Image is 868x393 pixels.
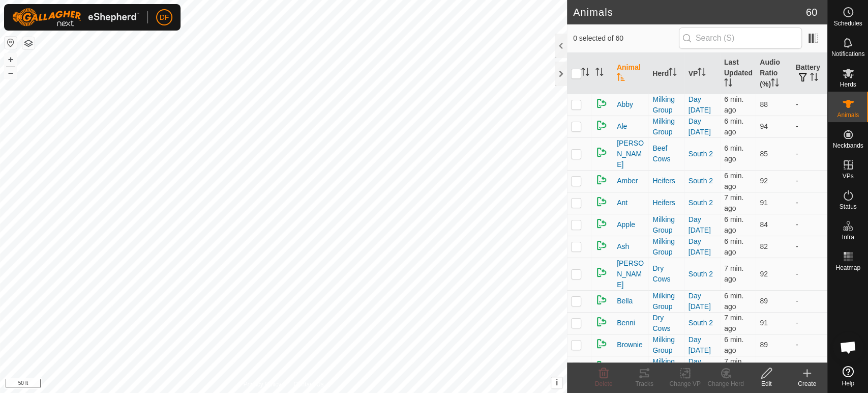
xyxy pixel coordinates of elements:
span: [PERSON_NAME] [617,138,644,170]
div: Change Herd [705,379,746,388]
span: Amber [617,176,638,186]
td: - [792,290,827,312]
div: Change VP [665,379,705,388]
a: Day [DATE] [689,95,711,114]
span: DF [160,12,169,23]
img: returning on [595,316,608,328]
span: Sep 21, 2025, 9:12 AM [724,314,743,332]
span: Ant [617,198,627,208]
a: Help [828,362,868,390]
td: - [792,192,827,214]
div: Milking Group [652,236,680,258]
div: Beef Cows [652,143,680,164]
div: Open chat [833,332,863,362]
td: - [792,258,827,290]
img: returning on [595,195,608,208]
span: 92 [760,177,768,185]
img: returning on [595,294,608,306]
button: Map Layers [22,37,35,49]
td: - [792,170,827,192]
p-sorticon: Activate to sort [698,69,706,77]
span: Sep 21, 2025, 9:12 AM [724,172,743,190]
span: Schedules [833,20,862,26]
span: Infra [842,234,854,240]
div: Milking Group [652,291,680,312]
span: Abby [617,99,633,110]
td: - [792,116,827,137]
td: - [792,236,827,258]
div: Dry Cows [652,313,680,334]
a: South 2 [689,199,713,207]
span: 89 [760,341,768,349]
th: Last Updated [720,53,756,94]
div: Milking Group [652,334,680,356]
div: Dry Cows [652,263,680,285]
span: Sep 21, 2025, 9:13 AM [724,144,743,163]
div: Milking Group [652,116,680,137]
span: VPs [842,173,853,179]
span: 94 [760,122,768,130]
div: Milking Group [652,214,680,236]
h2: Animals [573,6,806,18]
span: Delete [595,380,613,387]
img: returning on [595,239,608,251]
p-sorticon: Activate to sort [617,74,625,82]
span: Ash [617,241,629,252]
a: Day [DATE] [689,215,711,234]
span: [PERSON_NAME] [617,258,644,290]
div: Create [787,379,827,388]
span: 60 [806,5,817,20]
div: Edit [746,379,787,388]
div: Tracks [624,379,665,388]
a: Day [DATE] [689,335,711,354]
span: 91 [760,319,768,327]
span: Animals [837,112,859,118]
th: VP [684,53,720,94]
img: returning on [595,359,608,372]
span: Notifications [831,51,864,57]
div: Heifers [652,176,680,186]
span: i [556,378,558,387]
span: 85 [760,150,768,158]
img: returning on [595,146,608,158]
img: returning on [595,97,608,109]
span: Sep 21, 2025, 9:12 AM [724,264,743,283]
img: returning on [595,217,608,230]
img: returning on [595,266,608,278]
a: Day [DATE] [689,292,711,311]
p-sorticon: Activate to sort [724,80,732,88]
a: South 2 [689,150,713,158]
span: Benni [617,318,635,328]
span: Sep 21, 2025, 9:13 AM [724,95,743,114]
td: - [792,214,827,236]
th: Animal [613,53,648,94]
span: 89 [760,297,768,305]
input: Search (S) [679,27,802,49]
td: - [792,312,827,334]
div: Milking Group [652,94,680,116]
a: Day [DATE] [689,237,711,256]
p-sorticon: Activate to sort [810,74,818,82]
img: returning on [595,174,608,186]
th: Audio Ratio (%) [756,53,791,94]
span: Bella [617,296,633,306]
span: 91 [760,199,768,207]
span: Heatmap [835,265,860,271]
td: - [792,356,827,378]
span: Status [839,204,856,210]
img: returning on [595,119,608,131]
span: Help [842,380,854,386]
th: Battery [792,53,827,94]
td: - [792,137,827,170]
th: Herd [648,53,684,94]
p-sorticon: Activate to sort [669,69,677,77]
a: South 2 [689,270,713,278]
span: Sep 21, 2025, 9:13 AM [724,292,743,311]
span: Ale [617,121,627,132]
span: Sep 21, 2025, 9:12 AM [724,193,743,212]
span: 92 [760,270,768,278]
button: + [5,53,17,66]
span: 84 [760,220,768,229]
a: Day [DATE] [689,357,711,376]
p-sorticon: Activate to sort [581,69,589,77]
